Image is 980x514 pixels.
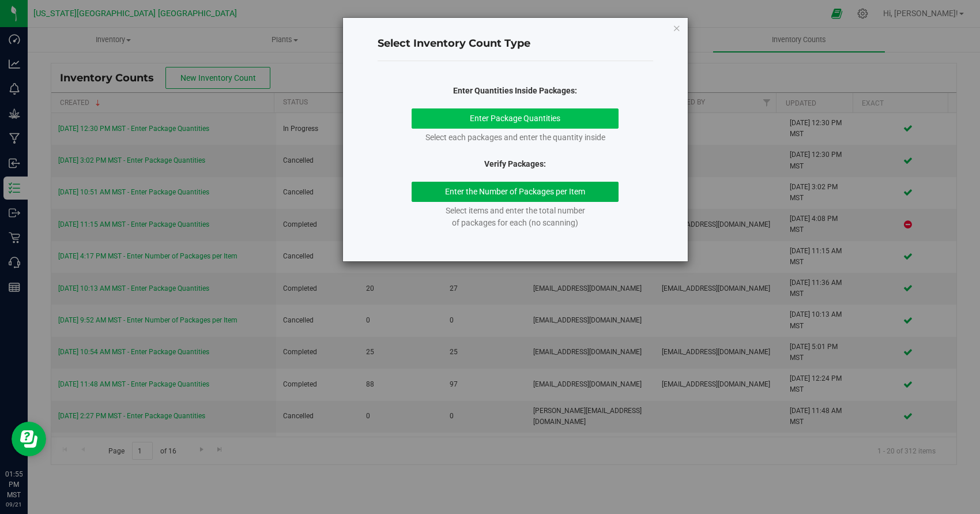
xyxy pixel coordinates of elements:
[484,159,546,168] span: Verify Packages:
[453,86,577,95] span: Enter Quantities Inside Packages:
[378,36,653,51] h4: Select Inventory Count Type
[446,206,585,227] span: Select items and enter the total number of packages for each (no scanning)
[412,108,619,129] button: Enter Package Quantities
[425,133,605,142] span: Select each packages and enter the quantity inside
[12,422,46,456] iframe: Resource center
[412,182,619,202] button: Enter the Number of Packages per Item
